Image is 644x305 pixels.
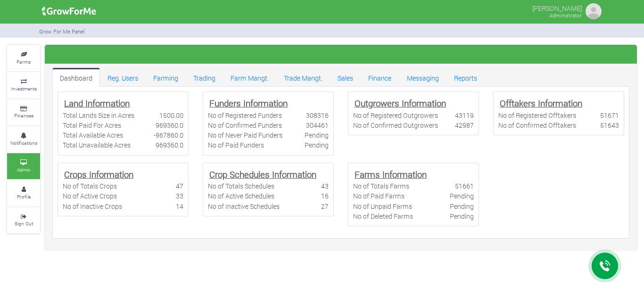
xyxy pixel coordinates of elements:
[209,97,288,109] b: Funders Information
[63,201,122,211] div: No of Inactive Crops
[498,120,576,130] div: No of Confirmed Offtakers
[63,110,134,120] div: Total Lands Size in Acres
[209,168,316,180] b: Crop Schedules Information
[7,126,40,152] a: Notifications
[600,120,619,130] div: 51643
[11,85,37,92] small: Investments
[361,68,399,87] a: Finance
[549,12,582,19] small: Administrator
[39,28,85,35] small: Grow For Me Panel
[355,97,446,109] b: Outgrowers Information
[7,99,40,125] a: Finances
[353,120,438,130] div: No of Confirmed Outgrowers
[7,180,40,206] a: Profile
[355,168,427,180] b: Farms Information
[208,120,282,130] div: No of Confirmed Funders
[305,130,329,140] div: Pending
[321,191,329,201] div: 16
[208,110,282,120] div: No of Registered Funders
[584,2,603,21] img: growforme image
[330,68,361,87] a: Sales
[399,68,446,87] a: Messaging
[100,68,146,87] a: Reg. Users
[7,153,40,179] a: Admin
[306,110,329,120] div: 308316
[532,2,582,13] p: [PERSON_NAME]
[353,201,412,211] div: No of Unpaid Farms
[39,2,99,21] img: growforme image
[208,191,274,201] div: No of Active Schedules
[446,68,485,87] a: Reports
[353,211,413,221] div: No of Deleted Farms
[7,45,40,71] a: Farms
[321,201,329,211] div: 27
[500,97,582,109] b: Offtakers Information
[176,201,183,211] div: 14
[306,120,329,130] div: 304461
[208,140,264,150] div: No of Paid Funders
[455,181,474,191] div: 51661
[321,181,329,191] div: 43
[154,130,183,140] div: -967860.0
[455,110,474,120] div: 43119
[63,191,117,201] div: No of Active Crops
[14,112,33,119] small: Finances
[176,181,183,191] div: 47
[15,220,33,227] small: Sign Out
[63,130,123,140] div: Total Available Acres
[450,211,474,221] div: Pending
[52,68,100,87] a: Dashboard
[156,120,183,130] div: 969360.0
[63,140,131,150] div: Total Unavailable Acres
[146,68,186,87] a: Farming
[63,120,121,130] div: Total Paid For Acres
[7,72,40,98] a: Investments
[17,193,31,200] small: Profile
[450,201,474,211] div: Pending
[186,68,223,87] a: Trading
[208,130,282,140] div: No of Never Paid Funders
[450,191,474,201] div: Pending
[10,140,37,146] small: Notifications
[353,110,438,120] div: No of Registered Outgrowers
[305,140,329,150] div: Pending
[455,120,474,130] div: 42987
[156,140,183,150] div: 969360.0
[159,110,183,120] div: 1500.00
[208,181,274,191] div: No of Totals Schedules
[17,166,31,173] small: Admin
[600,110,619,120] div: 51671
[223,68,276,87] a: Farm Mangt.
[208,201,280,211] div: No of Inactive Schedules
[276,68,330,87] a: Trade Mangt.
[498,110,576,120] div: No of Registered Offtakers
[353,191,405,201] div: No of Paid Farms
[64,168,133,180] b: Crops Information
[63,181,117,191] div: No of Totals Crops
[176,191,183,201] div: 33
[17,58,31,65] small: Farms
[353,181,409,191] div: No of Totals Farms
[64,97,130,109] b: Land Information
[7,207,40,233] a: Sign Out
